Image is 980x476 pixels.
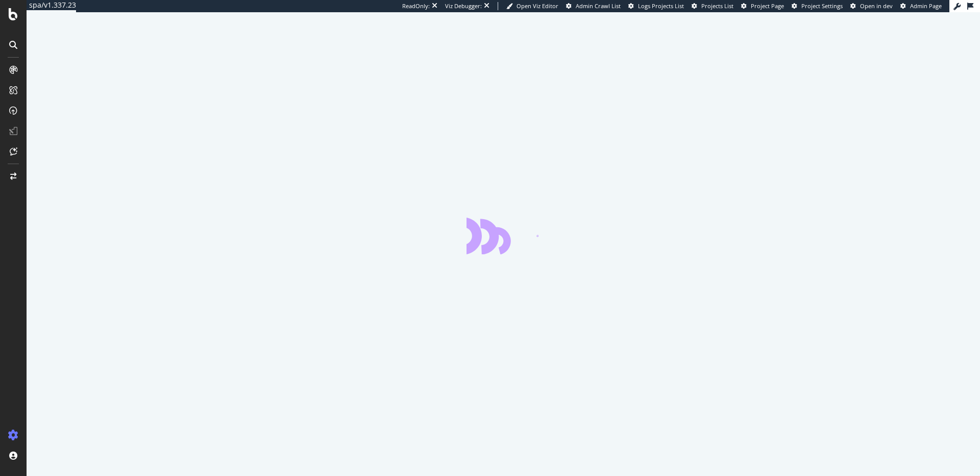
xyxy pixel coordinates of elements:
a: Project Page [741,2,784,10]
a: Open in dev [850,2,893,10]
div: Viz Debugger: [445,2,482,10]
span: Projects List [701,2,733,10]
span: Open Viz Editor [517,2,558,10]
span: Admin Page [910,2,942,10]
span: Project Settings [801,2,843,10]
span: Logs Projects List [638,2,684,10]
a: Project Settings [792,2,843,10]
div: animation [467,218,540,254]
div: ReadOnly: [402,2,430,10]
a: Admin Crawl List [566,2,621,10]
span: Open in dev [860,2,893,10]
a: Projects List [692,2,733,10]
span: Admin Crawl List [576,2,621,10]
a: Admin Page [900,2,942,10]
span: Project Page [751,2,784,10]
a: Open Viz Editor [506,2,558,10]
a: Logs Projects List [628,2,684,10]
